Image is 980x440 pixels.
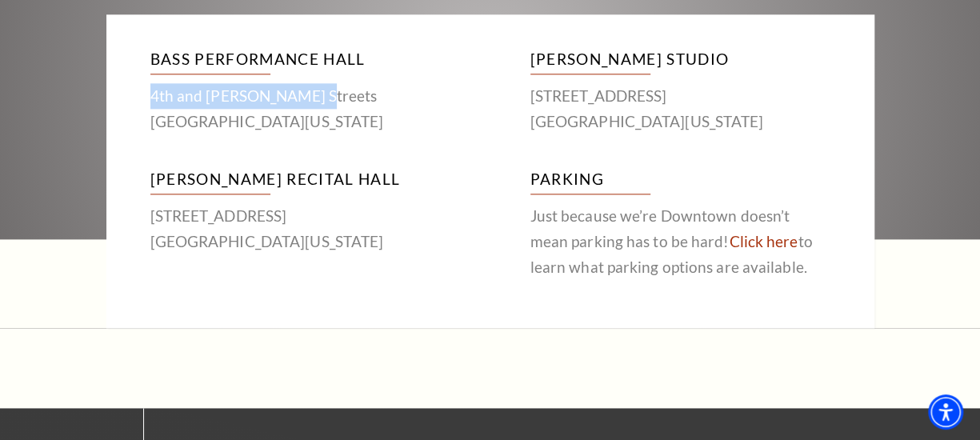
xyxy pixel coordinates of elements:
[150,166,450,194] h3: [PERSON_NAME] Recital Hall
[150,203,450,254] p: [STREET_ADDRESS] [GEOGRAPHIC_DATA][US_STATE]
[530,46,830,74] h3: [PERSON_NAME] Studio
[729,232,798,250] a: Click here to learn what parking options are available - open in a new tab
[150,83,450,134] p: 4th and [PERSON_NAME] Streets [GEOGRAPHIC_DATA][US_STATE]
[150,46,450,74] h3: Bass Performance Hall
[928,394,963,430] div: Accessibility Menu
[530,166,830,194] h3: Parking
[530,83,830,134] p: [STREET_ADDRESS] [GEOGRAPHIC_DATA][US_STATE]
[530,203,830,280] p: Just because we’re Downtown doesn’t mean parking has to be hard! to learn what parking options ar...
